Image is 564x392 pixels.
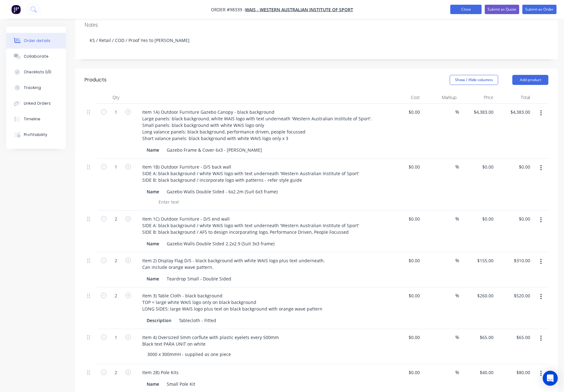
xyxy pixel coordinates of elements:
div: Item 1C) Outdoor Furniture - D/S end wall SIDE A: black background / white WAIS logo with text un... [137,214,364,237]
button: Collaborate [6,49,66,64]
span: % [455,369,459,376]
div: Item 1A) Outdoor Furniture Gazebo Canopy - black background Large panels: black background, white... [137,107,377,143]
div: Item 3) Table Cloth - black background TOP = large white WAIS logo only on black background LONG ... [137,291,327,313]
span: % [455,257,459,264]
div: Item 1B) Outdoor Furniture - D/S back wall SIDE A: black background / white WAIS logo with text u... [137,162,364,185]
button: Order details [6,33,66,49]
button: Close [450,5,482,14]
div: Description [144,316,174,325]
div: Small Pole Kit [164,379,198,389]
span: % [455,163,459,170]
button: Tracking [6,80,66,96]
button: Timeline [6,111,66,127]
button: Show / Hide columns [450,75,498,85]
div: Teardrop Small - Double Sided [164,274,234,283]
div: Name [144,239,162,248]
span: % [455,292,459,299]
div: Qty [97,91,135,104]
div: Products [85,76,107,84]
button: Linked Orders [6,96,66,111]
div: Tracking [24,85,41,91]
div: Price [459,91,496,104]
div: Item 2) Display Flag D/S - black background with white WAIS logo plus text underneath. Can includ... [137,256,330,272]
div: Open Intercom Messenger [543,371,558,386]
div: Linked Orders [24,101,51,106]
div: Notes [85,22,548,28]
a: WAIS - Western Australian Institute of Sport [245,7,353,13]
span: % [455,108,459,116]
div: Name [144,187,162,196]
span: % [455,215,459,222]
div: 3000 x 300mmH - supplied as one piece [142,350,236,359]
span: Order #98339 - [211,7,245,13]
div: Profitability [24,132,47,138]
div: Name [144,379,162,389]
span: % [455,334,459,341]
div: Item 4) Oversized 5mm corflute with plastic eyelets every 500mm Black text PARA UNIT on white [137,333,284,348]
div: Item 2B) Pole Kits [137,368,184,377]
div: KS / Retail / COD / Proof Yes to [PERSON_NAME] [85,31,548,50]
div: Order details [24,38,50,44]
div: Total [496,91,533,104]
div: Name [144,274,162,283]
button: Profitability [6,127,66,143]
button: Submit as Order [522,5,556,14]
div: Name [144,145,162,154]
div: Tablecloth - Fitted [176,316,219,325]
div: Cost [385,91,422,104]
div: Gazebo Walls Double Sided - 6x2.2m (Suit 6x3 frame) [164,187,280,196]
div: Timeline [24,116,40,122]
button: Add product [512,75,548,85]
div: Checklists 0/0 [24,69,51,75]
div: Collaborate [24,54,49,59]
img: Factory [11,5,21,14]
div: Markup [422,91,459,104]
div: Gazebo Walls Double Sided 2.2x2.9 (Suit 3x3 frame) [164,239,277,248]
button: Submit as Quote [485,5,519,14]
button: Checklists 0/0 [6,64,66,80]
div: Gazebo Frame & Cover 6x3 - [PERSON_NAME] [164,145,264,154]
